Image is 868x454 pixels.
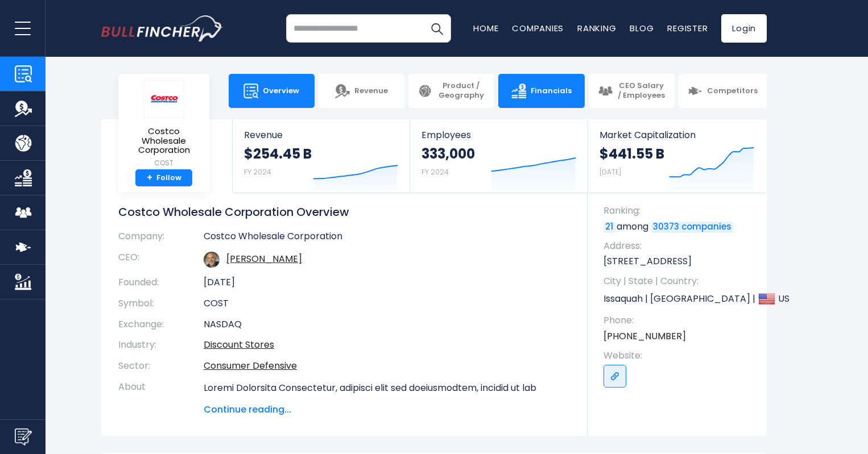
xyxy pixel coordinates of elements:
[244,167,271,177] small: FY 2024
[667,22,708,34] a: Register
[101,15,224,41] img: bullfincher logo
[229,74,315,108] a: Overview
[118,247,204,272] th: CEO:
[118,356,204,377] th: Sector:
[600,130,754,140] span: Market Capitalization
[118,377,204,416] th: About
[118,231,204,247] th: Company:
[512,22,564,34] a: Companies
[617,81,666,101] span: CEO Salary / Employees
[118,293,204,314] th: Symbol:
[604,222,615,233] a: 21
[577,22,616,34] a: Ranking
[651,222,733,233] a: 30373 companies
[600,167,621,177] small: [DATE]
[233,119,410,193] a: Revenue $254.45 B FY 2024
[604,290,755,307] p: Issaquah | [GEOGRAPHIC_DATA] | US
[679,74,767,108] a: Competitors
[707,86,758,96] span: Competitors
[531,86,572,96] span: Financials
[135,169,192,187] a: +Follow
[604,240,755,252] span: Address:
[421,145,475,163] strong: 333,000
[204,359,297,372] a: Consumer Defensive
[421,130,576,140] span: Employees
[410,119,587,193] a: Employees 333,000 FY 2024
[354,86,388,96] span: Revenue
[204,252,220,268] img: ron-m-vachris.jpg
[604,365,626,388] a: Go to link
[226,252,302,265] a: ceo
[604,255,755,268] p: [STREET_ADDRESS]
[118,272,204,293] th: Founded:
[204,314,571,335] td: NASDAQ
[244,130,398,140] span: Revenue
[604,330,686,343] a: [PHONE_NUMBER]
[204,403,571,416] span: Continue reading...
[204,272,571,293] td: [DATE]
[421,167,449,177] small: FY 2024
[630,22,654,34] a: Blog
[147,173,152,183] strong: +
[589,74,675,108] a: CEO Salary / Employees
[101,15,224,41] a: Go to homepage
[604,349,755,362] span: Website:
[319,74,404,108] a: Revenue
[127,80,201,169] a: Costco Wholesale Corporation COST
[604,220,755,233] p: among
[721,14,767,43] a: Login
[118,335,204,356] th: Industry:
[604,314,755,327] span: Phone:
[473,22,498,34] a: Home
[244,145,312,163] strong: $254.45 B
[498,74,584,108] a: Financials
[118,314,204,335] th: Exchange:
[604,205,755,217] span: Ranking:
[604,275,755,288] span: City | State | Country:
[204,293,571,314] td: COST
[263,86,299,96] span: Overview
[437,81,485,101] span: Product / Geography
[118,205,571,219] h1: Costco Wholesale Corporation Overview
[588,119,766,193] a: Market Capitalization $441.55 B [DATE]
[600,145,664,163] strong: $441.55 B
[127,158,200,168] small: COST
[204,338,274,351] a: Discount Stores
[204,231,571,247] td: Costco Wholesale Corporation
[423,14,451,43] button: Search
[408,74,494,108] a: Product / Geography
[127,127,200,155] span: Costco Wholesale Corporation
